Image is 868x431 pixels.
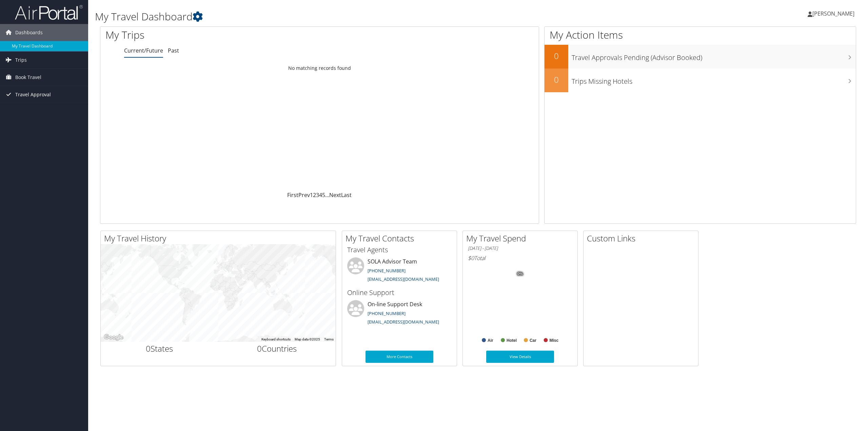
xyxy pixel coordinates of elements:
a: More Contacts [366,351,433,363]
a: 4 [319,191,322,199]
img: Google [102,333,125,342]
li: SOLA Advisor Team [344,257,455,285]
img: airportal-logo.png [15,4,83,20]
text: Car [530,338,536,343]
h2: My Travel History [104,233,336,244]
button: Keyboard shortcuts [261,337,291,342]
span: … [325,191,329,199]
a: Next [329,191,341,199]
span: Book Travel [15,69,41,86]
span: 0 [146,343,151,354]
a: Prev [298,191,310,199]
h3: Trips Missing Hotels [572,73,856,86]
a: [EMAIL_ADDRESS][DOMAIN_NAME] [368,319,439,325]
tspan: 0% [517,272,523,276]
h2: Countries [223,343,331,354]
text: Air [488,338,493,343]
a: [PHONE_NUMBER] [368,310,406,316]
a: View Details [486,351,554,363]
h6: Total [468,254,572,262]
a: [PERSON_NAME] [808,3,861,24]
h3: Travel Agents [347,245,452,255]
a: 1 [310,191,313,199]
h6: [DATE] - [DATE] [468,245,572,252]
a: [PHONE_NUMBER] [368,268,406,274]
h2: 0 [545,50,568,62]
a: Open this area in Google Maps (opens a new window) [102,333,125,342]
span: Trips [15,52,27,68]
span: Map data ©2025 [295,337,320,341]
h2: My Travel Contacts [346,233,457,244]
a: Current/Future [124,47,163,54]
text: Misc [550,338,559,343]
a: 0Travel Approvals Pending (Advisor Booked) [545,45,856,68]
a: First [287,191,298,199]
a: 2 [313,191,316,199]
h1: My Trips [105,28,351,42]
a: 0Trips Missing Hotels [545,68,856,92]
h2: My Travel Spend [466,233,577,244]
span: [PERSON_NAME] [812,10,854,17]
h2: Custom Links [587,233,698,244]
h2: States [106,343,213,354]
span: $0 [468,254,474,262]
li: On-line Support Desk [344,300,455,328]
span: Travel Approval [15,86,51,103]
h3: Travel Approvals Pending (Advisor Booked) [572,50,856,62]
span: Dashboards [15,24,43,41]
h3: Online Support [347,288,452,297]
td: No matching records found [100,62,539,74]
a: 3 [316,191,319,199]
text: Hotel [507,338,517,343]
a: Past [168,47,179,54]
h2: 0 [545,74,568,85]
h1: My Travel Dashboard [95,9,606,24]
a: 5 [322,191,325,199]
span: 0 [257,343,262,354]
a: [EMAIL_ADDRESS][DOMAIN_NAME] [368,276,439,282]
h1: My Action Items [545,28,856,42]
a: Terms (opens in new tab) [324,337,334,341]
a: Last [341,191,352,199]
